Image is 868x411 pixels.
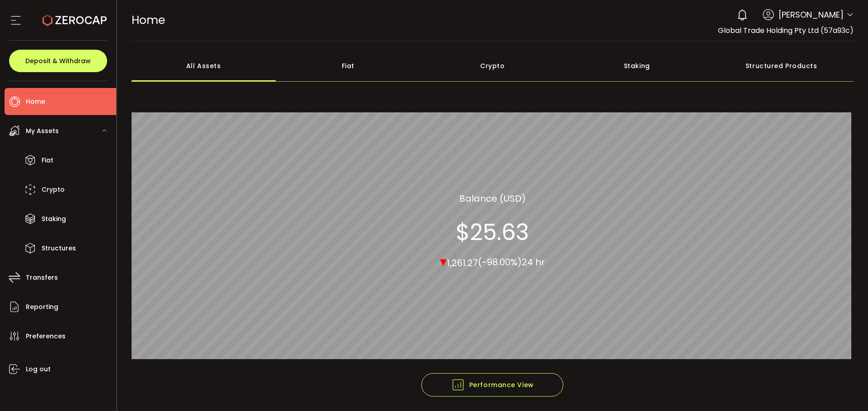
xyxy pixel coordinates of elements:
[25,58,91,64] span: Deposit & Withdraw
[763,314,868,411] iframe: Chat Widget
[276,50,420,82] div: Fiat
[709,50,854,82] div: Structured Products
[478,256,522,268] span: (-98.00%)
[26,300,58,314] span: Reporting
[718,25,854,36] span: Global Trade Holding Pty Ltd (57a93c)
[456,218,529,245] section: $25.63
[440,251,447,271] span: ▾
[26,330,66,343] span: Preferences
[522,256,545,268] span: 24 hr
[763,314,868,411] div: 聊天小组件
[42,212,66,226] span: Staking
[26,125,59,138] span: My Assets
[42,242,76,255] span: Structures
[565,50,709,82] div: Staking
[421,373,563,397] button: Performance View
[451,378,534,392] span: Performance View
[42,183,65,196] span: Crypto
[132,50,276,82] div: All Assets
[26,95,45,108] span: Home
[9,50,107,72] button: Deposit & Withdraw
[778,9,844,21] span: [PERSON_NAME]
[26,363,51,376] span: Log out
[26,271,58,284] span: Transfers
[132,12,165,28] span: Home
[420,50,565,82] div: Crypto
[42,154,53,167] span: Fiat
[447,256,478,269] span: 1,261.27
[459,191,526,205] section: Balance (USD)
